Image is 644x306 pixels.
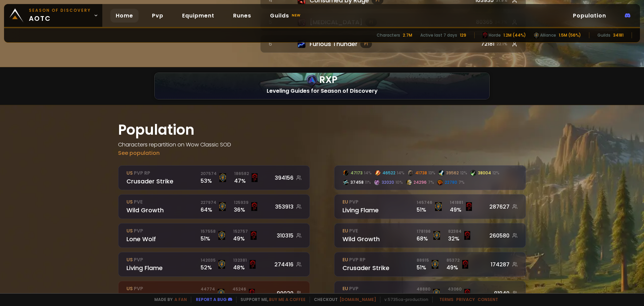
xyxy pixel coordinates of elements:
span: 13 % [428,170,435,176]
small: new [290,11,302,19]
div: Active last 7 days [420,32,457,38]
div: 24296 [414,179,434,185]
span: 7 % [428,179,434,185]
div: 39562 [446,170,467,176]
a: Runes [228,9,257,23]
div: Characters [377,32,400,38]
div: Guilds [597,32,610,38]
div: 37458 [351,179,371,185]
div: 72181 [468,40,518,48]
div: 1.5M (56%) [559,32,581,38]
div: 38004 [478,170,499,176]
img: horde [534,32,539,38]
a: Terms [439,297,453,302]
img: rxp logo [307,75,317,85]
small: 22.1 % [496,41,507,47]
a: Equipment [177,9,220,23]
span: P 1 [360,40,372,48]
div: Alliance [534,32,556,38]
span: 14 % [364,170,372,176]
a: Privacy [456,297,475,302]
div: 129 [460,32,466,38]
a: Buy me a coffee [269,297,306,302]
span: Checkout [310,297,376,303]
div: 1.2M (44%) [503,32,526,38]
a: Consent [478,297,498,302]
small: Season of Discovery [29,7,91,13]
span: Support me, [236,297,306,303]
span: 7 % [459,179,465,185]
span: v. 5735ca - production [380,297,428,303]
a: Population [568,9,611,23]
div: 6 [269,40,293,48]
span: 12 % [492,170,499,176]
div: 47173 [351,170,372,176]
a: Season of Discoveryaotc [4,4,102,27]
a: Pvp [147,9,169,23]
a: a fan [174,297,187,302]
div: Leveling Guides for Season of Discovery [155,83,489,99]
div: Horde [483,32,501,38]
div: RXP [155,73,489,87]
div: 22780 [445,179,465,185]
a: Guildsnew [265,9,307,23]
div: 46522 [382,170,405,176]
h1: Population [118,119,526,140]
span: aotc [29,7,91,24]
h4: Characters repartition on Wow Classic SOD [118,140,526,149]
img: Icon of Furious Thunder [298,40,306,48]
span: 11 % [365,179,371,185]
span: 14 % [397,170,405,176]
div: 34181 [613,32,624,38]
div: 41738 [415,170,435,176]
span: 12 % [460,170,467,176]
a: rxp logoRXPlogo hcLeveling Guides for Season of Discovery [154,73,490,99]
span: 10 % [395,179,403,185]
div: 2.7M [403,32,412,38]
span: Made by [150,297,187,303]
a: See population [118,149,160,157]
a: [DOMAIN_NAME] [339,297,376,302]
a: 6 Icon of Furious ThunderFurious ThunderP172181 22.1% [260,35,526,53]
a: Home [110,9,139,23]
div: Furious Thunder [298,39,464,48]
img: horde [483,32,487,38]
a: Report a bug [196,297,227,302]
div: 32020 [382,179,403,185]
